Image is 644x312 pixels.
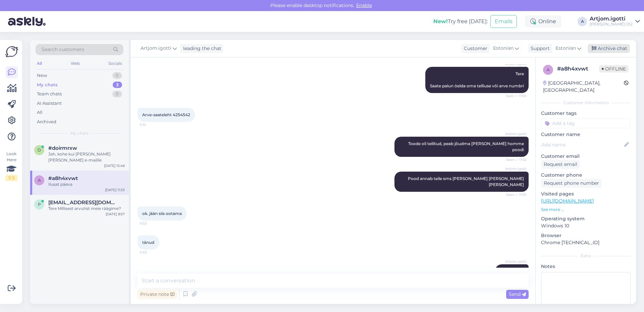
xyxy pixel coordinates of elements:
span: Estonian [555,45,576,52]
p: Customer name [541,131,631,138]
div: [PERSON_NAME] OÜ [590,21,633,27]
div: leading the chat [180,45,221,52]
span: Arve-saateleht 4254542 [142,112,190,117]
div: New [37,72,47,79]
span: a [547,67,550,72]
p: Visited pages [541,190,631,197]
span: Artjom.igotti [501,61,527,66]
div: Archive chat [588,44,630,53]
p: Notes [541,263,631,270]
input: Add name [541,141,623,148]
input: Add a tag [541,118,631,128]
div: A [578,17,587,26]
div: Private note [138,290,177,299]
span: Artjom.igotti [141,45,171,52]
div: Web [69,59,81,68]
span: Seen ✓ 11:50 [501,93,527,98]
div: Request email [541,160,580,169]
span: Seen ✓ 11:52 [501,192,527,197]
span: tänud [142,240,154,245]
span: #doirmrxw [48,145,77,151]
div: Try free [DATE]: [433,17,488,26]
b: New! [433,18,448,25]
p: Windows 10 [541,222,631,229]
span: Toode oli tellitud, peab jõudma [PERSON_NAME] homme poodi [408,141,525,152]
div: Team chats [37,91,62,97]
span: Artjom.igotti [501,131,527,136]
a: Artjom.igotti[PERSON_NAME] OÜ [590,16,640,27]
div: 0 [112,72,122,79]
div: 3 [113,82,122,88]
span: Search customers [42,46,84,53]
span: Artjom.igotti [501,166,527,171]
div: Look Here [5,151,17,181]
div: Request phone number [541,179,602,188]
span: Artjom.igotti [501,259,527,264]
div: Tere Millisest arvutist meie räägime? [48,206,125,212]
p: Browser [541,232,631,239]
div: Archived [37,119,56,125]
div: All [36,59,43,68]
span: 11:53 [140,250,165,255]
span: ok. jään siis ootama [142,211,182,216]
div: Ilusat päeva [48,181,125,187]
span: p [38,202,41,207]
div: All [37,109,43,116]
div: Artjom.igotti [590,16,633,21]
div: 0 [112,91,122,97]
span: 11:51 [140,122,165,127]
div: Customer information [541,100,631,106]
span: Enable [354,2,374,8]
p: Customer tags [541,110,631,117]
div: [DATE] 15:46 [104,163,125,168]
span: Seen ✓ 11:52 [501,157,527,162]
div: 1 / 3 [5,175,17,181]
span: Pood annab teile sms [PERSON_NAME] [PERSON_NAME] [PERSON_NAME] [408,176,525,187]
div: Customer [461,45,487,52]
div: [DATE] 8:57 [106,212,125,217]
p: Customer email [541,153,631,160]
span: 11:53 [140,221,165,226]
img: Askly Logo [5,45,18,58]
div: [GEOGRAPHIC_DATA], [GEOGRAPHIC_DATA] [543,80,624,94]
button: Emails [490,15,517,28]
p: See more ... [541,207,631,213]
span: d [38,147,41,152]
div: # a8h4xvwt [557,65,599,73]
span: My chats [70,130,89,136]
span: Estonian [493,45,514,52]
span: #a8h4xvwt [48,175,78,181]
span: a [38,178,41,183]
div: Extra [541,253,631,259]
div: Support [528,45,550,52]
div: Online [525,15,561,28]
a: [URL][DOMAIN_NAME] [541,198,594,204]
p: Operating system [541,215,631,222]
span: Send [509,291,526,297]
div: Jah, kohe kui [PERSON_NAME] [PERSON_NAME] e-mailile [48,151,125,163]
span: puutera@hotmail.com [48,199,118,206]
span: Offline [599,65,629,73]
div: Socials [107,59,123,68]
div: [DATE] 11:53 [105,187,125,192]
p: Chrome [TECHNICAL_ID] [541,239,631,246]
div: AI Assistant [37,100,62,107]
p: Customer phone [541,172,631,179]
div: My chats [37,82,58,88]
